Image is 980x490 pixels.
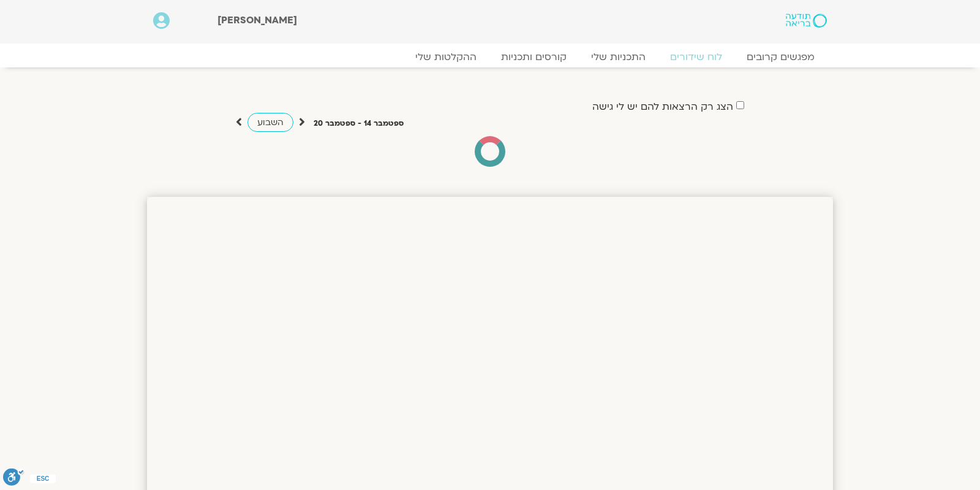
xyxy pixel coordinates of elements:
[403,51,489,63] a: ההקלטות שלי
[579,51,658,63] a: התכניות שלי
[314,117,404,130] p: ספטמבר 14 - ספטמבר 20
[247,113,293,132] a: השבוע
[257,117,284,128] span: השבוע
[658,51,734,63] a: לוח שידורים
[153,51,827,63] nav: Menu
[734,51,827,63] a: מפגשים קרובים
[489,51,579,63] a: קורסים ותכניות
[217,13,297,27] span: [PERSON_NAME]
[592,101,733,112] label: הצג רק הרצאות להם יש לי גישה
